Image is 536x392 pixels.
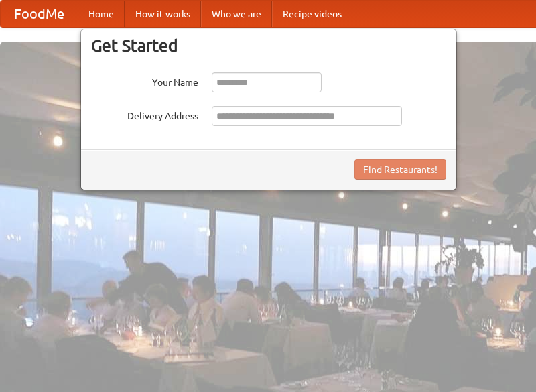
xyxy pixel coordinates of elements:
a: Recipe videos [272,1,352,27]
a: Home [78,1,125,27]
a: FoodMe [1,1,78,27]
a: How it works [125,1,201,27]
label: Your Name [91,72,198,89]
label: Delivery Address [91,106,198,123]
h3: Get Started [91,36,446,56]
button: Find Restaurants! [354,159,446,180]
a: Who we are [201,1,272,27]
